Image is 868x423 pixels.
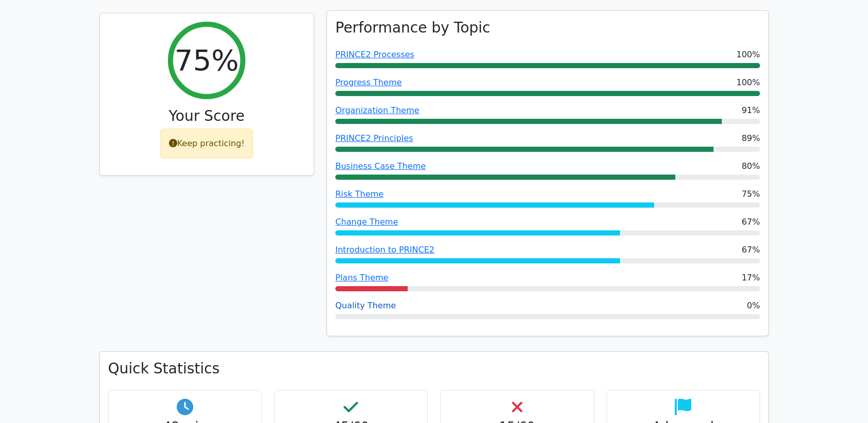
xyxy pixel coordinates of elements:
a: Progress Theme [335,77,402,87]
h3: Quick Statistics [108,360,760,378]
a: PRINCE2 Processes [335,50,414,59]
a: Business Case Theme [335,161,426,171]
span: 100% [736,76,760,89]
a: Organization Theme [335,105,420,115]
h3: Performance by Topic [335,19,490,37]
span: 67% [741,244,760,256]
span: 80% [741,160,760,173]
a: Introduction to PRINCE2 [335,245,435,255]
a: PRINCE2 Principles [335,133,413,143]
h3: Your Score [108,107,305,125]
span: 67% [741,216,760,228]
a: Change Theme [335,217,398,227]
a: Risk Theme [335,189,383,199]
div: Keep practicing! [160,129,254,159]
span: 91% [741,104,760,117]
span: 17% [741,272,760,284]
h2: 75% [175,43,239,77]
a: Quality Theme [335,301,396,310]
span: 75% [741,188,760,200]
span: 100% [736,49,760,61]
span: 89% [741,132,760,145]
span: 0% [747,300,760,312]
a: Plans Theme [335,273,389,283]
